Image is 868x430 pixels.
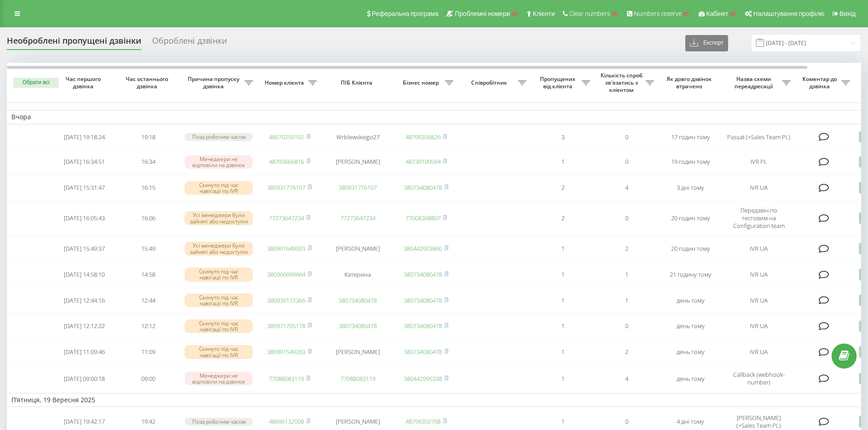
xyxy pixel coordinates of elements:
td: 2 [531,202,595,235]
td: 20 годин тому [658,202,722,235]
a: 48799356826 [406,133,441,141]
a: 380971705178 [267,322,305,330]
a: 380734080478 [404,348,442,356]
td: 19:18 [116,126,180,148]
div: Скинуто під час навігації по IVR [185,181,253,195]
a: 380442903860 [404,244,442,253]
td: 12:44 [116,288,180,313]
td: 2 [595,340,658,364]
a: 380734080478 [339,322,377,330]
td: 09:00 [116,366,180,391]
a: 380966699664 [267,270,305,278]
span: Кількість спроб зв'язатись з клієнтом [599,72,646,93]
div: Поза робочим часом [185,133,253,141]
td: [DATE] 16:05:43 [52,202,116,235]
a: 380939172366 [267,296,305,304]
span: Як довго дзвінок втрачено [666,76,715,90]
div: Скинуто під час навігації по IVR [185,293,253,307]
a: 380991549263 [267,348,305,356]
td: 20 годин тому [658,237,722,261]
td: Передзвін по тестовим на Configuration team [722,202,795,235]
div: Усі менеджери були зайняті або недоступні [185,242,253,255]
td: IVR UA [722,314,795,339]
a: 380734080478 [404,296,442,304]
a: 48696132008 [269,417,304,425]
td: 1 [531,237,595,261]
td: [DATE] 11:09:46 [52,340,116,364]
a: 380931776107 [267,183,305,192]
td: 19 годин тому [658,150,722,174]
td: IVR UA [722,288,795,313]
a: 48739109594 [406,157,441,166]
td: 1 [531,314,595,339]
td: 3 [531,126,595,148]
span: Реферальна програма [372,10,439,17]
a: 380931776107 [339,183,377,192]
a: 380442995338 [404,374,442,383]
td: [DATE] 14:58:10 [52,263,116,287]
span: Номер клієнта [262,79,308,86]
span: Коментар до дзвінка [800,76,842,90]
span: Назва схеми переадресації [727,76,782,90]
td: 1 [531,366,595,391]
div: Оброблені дзвінки [152,36,227,50]
td: 21 годину тому [658,263,722,287]
span: Бізнес номер [399,79,445,86]
a: 48570259192 [269,133,304,141]
td: 0 [595,202,658,235]
td: 14:58 [116,263,180,287]
span: Клієнти [533,10,555,17]
span: Час останнього дзвінка [123,76,173,90]
td: 16:34 [116,150,180,174]
td: [DATE] 15:31:47 [52,176,116,200]
td: 2 [531,176,595,200]
td: 17 годин тому [658,126,722,148]
td: [DATE] 15:49:37 [52,237,116,261]
div: Скинуто під час навігації по IVR [185,345,253,359]
a: 77273647234 [340,214,375,222]
td: IVR UA [722,176,795,200]
td: Callback (webhook-number) [722,366,795,391]
td: IVR UA [722,340,795,364]
a: 77088083119 [340,374,375,383]
td: день тому [658,288,722,313]
button: Обрати всі [13,78,59,88]
td: [DATE] 16:34:51 [52,150,116,174]
span: Причина пропуску дзвінка [185,76,245,90]
td: 4 [595,366,658,391]
a: 77273647234 [269,214,304,222]
td: день тому [658,314,722,339]
a: 380734080478 [404,322,442,330]
td: [DATE] 12:12:22 [52,314,116,339]
a: 48799350768 [406,417,441,425]
td: IVR PL [722,150,795,174]
span: ПІБ Клієнта [329,79,386,86]
a: 380991649003 [267,244,305,253]
td: Wrblewskiego27 [321,126,394,148]
span: Проблемні номери [455,10,510,17]
td: 2 [595,237,658,261]
span: Співробітник [462,79,518,86]
a: 380734080478 [404,183,442,192]
td: 1 [595,288,658,313]
td: 11:09 [116,340,180,364]
td: день тому [658,366,722,391]
td: 16:15 [116,176,180,200]
td: [DATE] 19:18:24 [52,126,116,148]
td: 1 [531,150,595,174]
td: 16:06 [116,202,180,235]
a: 77088083119 [269,374,304,383]
td: 1 [531,288,595,313]
a: 380734080478 [404,270,442,278]
span: Кабінет [706,10,729,17]
td: 0 [595,314,658,339]
td: [DATE] 09:00:18 [52,366,116,391]
span: Вихід [840,10,856,17]
td: 3 дні тому [658,176,722,200]
td: 1 [531,340,595,364]
a: 48793666816 [269,157,304,166]
td: день тому [658,340,722,364]
div: Усі менеджери були зайняті або недоступні [185,211,253,225]
div: Скинуто під час навігації по IVR [185,319,253,333]
span: Numbers reserve [634,10,682,17]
